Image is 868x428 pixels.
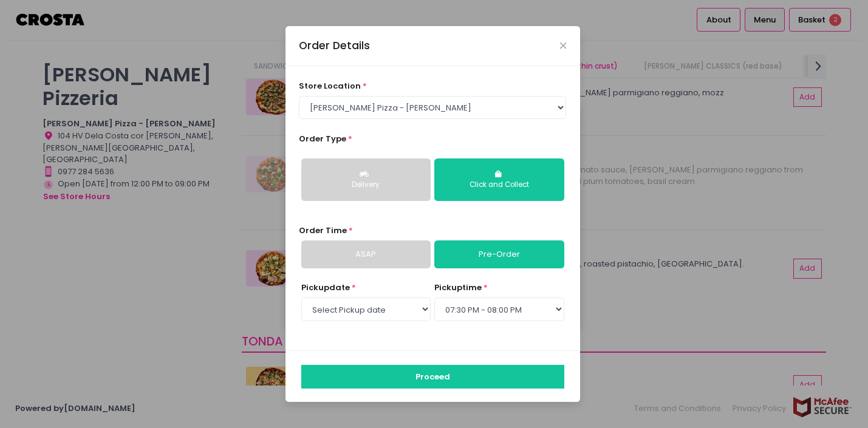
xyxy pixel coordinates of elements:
span: Order Time [299,225,347,236]
button: Proceed [301,365,564,388]
div: Click and Collect [443,180,555,191]
div: Delivery [310,180,422,191]
a: Pre-Order [434,240,564,268]
span: pickup time [434,282,482,293]
div: Order Details [299,38,370,53]
span: Order Type [299,133,346,144]
a: ASAP [301,240,431,268]
span: Pickup date [301,282,350,293]
button: Close [560,42,566,49]
span: store location [299,80,361,92]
